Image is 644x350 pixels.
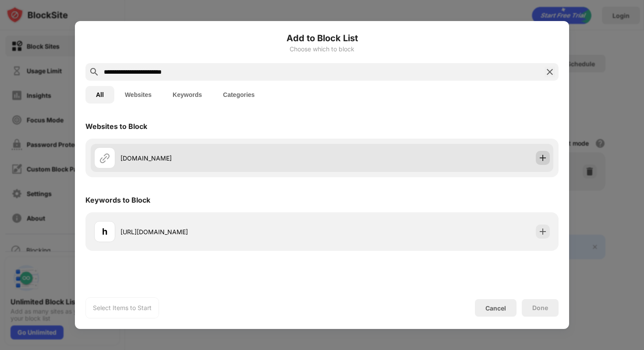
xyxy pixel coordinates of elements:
[85,32,559,45] h6: Add to Block List
[120,154,322,163] div: [DOMAIN_NAME]
[99,153,110,163] img: url.svg
[85,46,559,53] div: Choose which to block
[114,86,162,104] button: Websites
[212,86,265,104] button: Categories
[120,227,322,236] div: [URL][DOMAIN_NAME]
[85,196,150,204] div: Keywords to Block
[102,225,107,238] div: h
[85,86,114,104] button: All
[485,304,506,312] div: Cancel
[89,67,99,77] img: search.svg
[85,122,147,131] div: Websites to Block
[532,304,548,311] div: Done
[93,304,152,312] div: Select Items to Start
[545,67,555,77] img: search-close
[162,86,212,104] button: Keywords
